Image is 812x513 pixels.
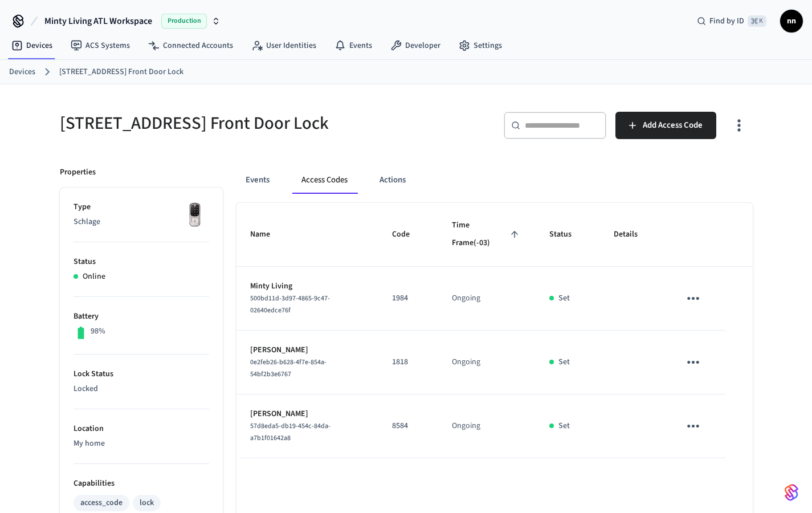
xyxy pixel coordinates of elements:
[748,15,766,27] span: ⌘ K
[688,11,776,31] div: Find by ID⌘ K
[250,280,365,292] p: Minty Living
[74,368,209,380] p: Lock Status
[392,292,425,304] p: 1984
[780,10,803,32] button: nn
[250,294,330,315] span: 500bd11d-3d97-4865-9c47-02640edce76f
[74,478,209,490] p: Capabilities
[381,35,450,56] a: Developer
[250,408,365,420] p: [PERSON_NAME]
[450,35,511,56] a: Settings
[709,15,744,27] span: Find by ID
[250,421,330,443] span: 57d8eda5-db19-454c-84da-a7b1f01642a8
[140,497,154,509] div: lock
[250,344,365,356] p: [PERSON_NAME]
[74,216,209,228] p: Schlage
[74,423,209,435] p: Location
[236,166,753,194] div: ant example
[74,383,209,395] p: Locked
[59,66,183,78] a: [STREET_ADDRESS] Front Door Lock
[325,35,381,56] a: Events
[643,118,703,133] span: Add Access Code
[615,112,716,139] button: Add Access Code
[438,331,536,394] td: Ongoing
[242,35,325,56] a: User Identities
[74,201,209,213] p: Type
[236,166,279,194] button: Events
[9,66,35,78] a: Devices
[292,166,357,194] button: Access Codes
[236,203,753,458] table: sticky table
[438,267,536,331] td: Ongoing
[558,356,570,368] p: Set
[2,35,62,56] a: Devices
[181,201,209,230] img: Yale Assure Touchscreen Wifi Smart Lock, Satin Nickel, Front
[62,35,139,56] a: ACS Systems
[392,226,425,243] span: Code
[614,226,652,243] span: Details
[558,292,570,304] p: Set
[80,497,123,509] div: access_code
[74,256,209,268] p: Status
[139,35,242,56] a: Connected Accounts
[161,14,207,28] span: Production
[74,311,209,323] p: Battery
[785,483,798,502] img: SeamLogoGradient.69752ec5.svg
[452,217,523,253] span: Time Frame(-03)
[60,166,96,178] p: Properties
[392,420,425,432] p: 8584
[781,11,802,31] span: nn
[250,357,327,379] span: 0e2feb26-b628-4f7e-854a-54bf2b3e6767
[74,438,209,450] p: My home
[91,325,105,337] p: 98%
[250,226,285,243] span: Name
[549,226,586,243] span: Status
[558,420,570,432] p: Set
[44,14,152,28] span: Minty Living ATL Workspace
[60,112,399,135] h5: [STREET_ADDRESS] Front Door Lock
[83,271,105,283] p: Online
[392,356,425,368] p: 1818
[438,394,536,458] td: Ongoing
[370,166,415,194] button: Actions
